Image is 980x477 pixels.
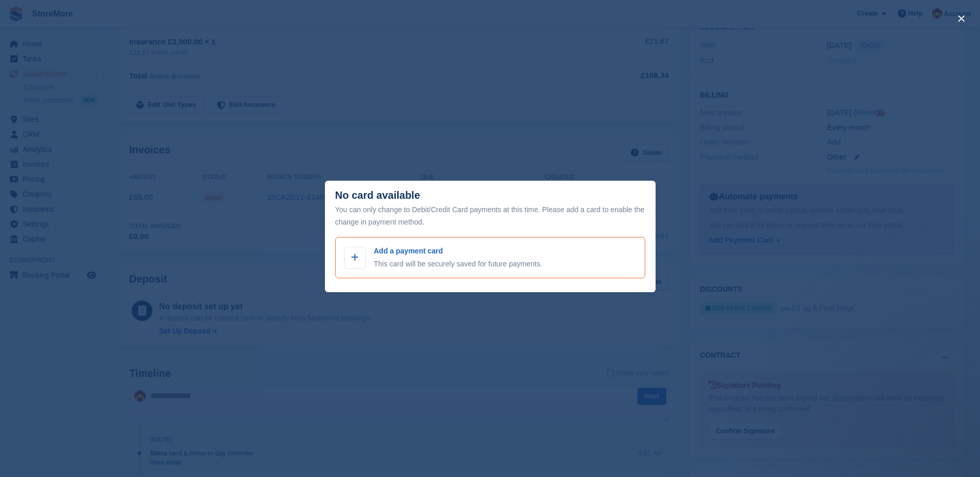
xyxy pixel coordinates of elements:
[374,259,542,269] p: This card will be securely saved for future payments.
[335,203,645,228] div: You can only change to Debit/Credit Card payments at this time. Please add a card to enable the c...
[335,189,421,201] div: No card available
[335,237,645,278] a: Add a payment card This card will be securely saved for future payments.
[953,10,970,27] button: close
[374,246,542,257] p: Add a payment card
